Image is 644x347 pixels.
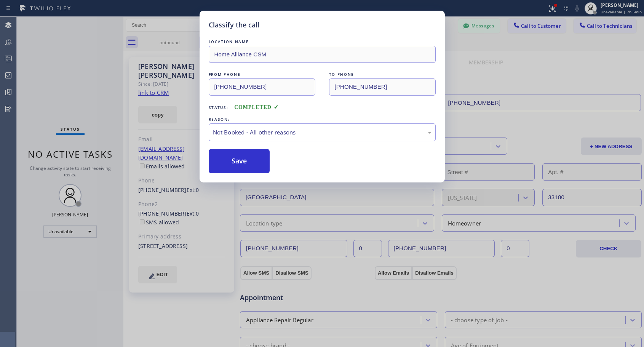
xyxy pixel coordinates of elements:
h5: Classify the call [209,20,259,30]
div: LOCATION NAME [209,38,436,46]
input: To phone [329,78,436,96]
span: COMPLETED [234,104,278,110]
div: REASON: [209,115,436,123]
span: Status: [209,105,229,110]
div: TO PHONE [329,70,436,78]
input: From phone [209,78,315,96]
button: Save [209,149,270,173]
div: Not Booked - All other reasons [213,128,431,137]
div: FROM PHONE [209,70,315,78]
